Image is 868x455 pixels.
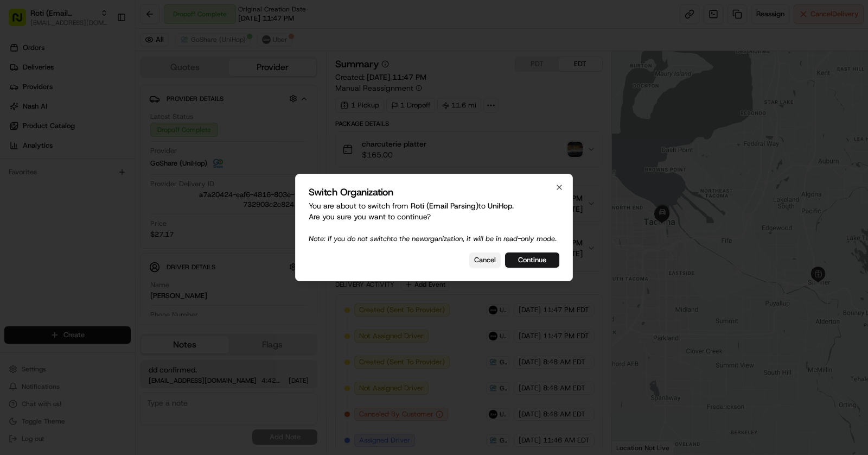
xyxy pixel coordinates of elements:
a: Powered byPylon [76,59,131,68]
span: UniHop [488,201,512,211]
p: You are about to switch from to . Are you sure you want to continue? [309,200,559,244]
button: Cancel [469,252,501,268]
span: Pylon [108,60,131,68]
span: Note: If you do not switch to the new organization, it will be in read-only mode. [309,234,557,243]
span: Roti (Email Parsing) [411,201,478,211]
h2: Switch Organization [309,187,559,197]
button: Continue [505,252,559,268]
